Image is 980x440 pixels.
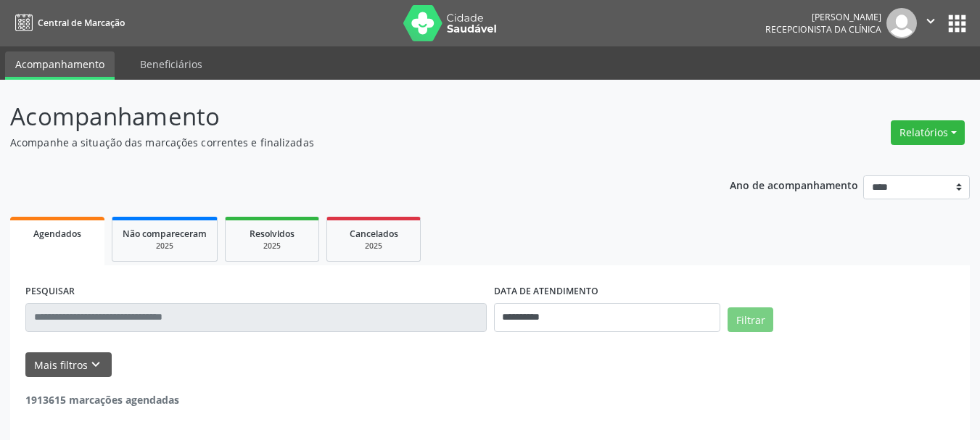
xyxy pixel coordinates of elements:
span: Não compareceram [123,228,207,240]
strong: 1913615 marcações agendadas [25,393,179,407]
p: Acompanhe a situação das marcações correntes e finalizadas [10,135,682,150]
div: 2025 [123,241,207,252]
button:  [917,8,944,38]
button: Relatórios [891,120,965,145]
label: PESQUISAR [25,281,75,303]
div: 2025 [337,241,410,252]
img: img [886,8,917,38]
div: [PERSON_NAME] [765,11,881,23]
span: Recepcionista da clínica [765,23,881,36]
p: Acompanhamento [10,99,682,135]
i:  [923,13,939,29]
i: keyboard_arrow_down [88,357,104,373]
a: Acompanhamento [5,51,115,80]
a: Beneficiários [130,51,213,77]
p: Ano de acompanhamento [730,175,858,194]
button: Filtrar [728,307,773,332]
button: apps [944,11,970,36]
a: Central de Marcação [10,11,125,35]
span: Cancelados [350,228,398,240]
button: Mais filtroskeyboard_arrow_down [25,352,112,378]
label: DATA DE ATENDIMENTO [494,281,598,303]
span: Central de Marcação [38,17,125,29]
div: 2025 [236,241,308,252]
span: Agendados [33,228,81,240]
span: Resolvidos [250,228,295,240]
